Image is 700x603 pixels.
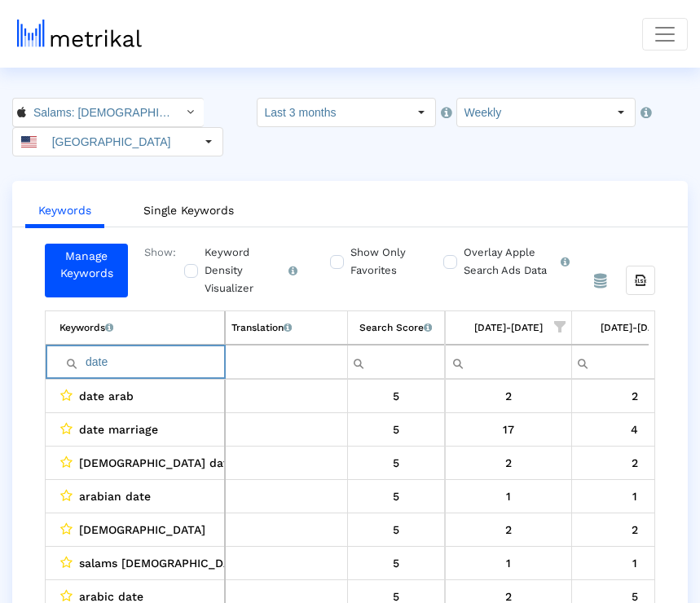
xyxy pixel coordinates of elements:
[25,196,104,228] a: Keywords
[176,99,204,126] div: Select
[128,244,176,297] div: Show:
[79,385,134,407] span: date arab
[79,419,158,440] span: date marriage
[79,486,151,507] span: arabian date
[451,486,566,507] div: 5/31/25
[451,519,566,540] div: 5/31/25
[59,349,224,376] input: Filter cell
[578,419,692,440] div: 6/7/25
[578,519,692,540] div: 6/7/25
[46,345,225,379] td: Filter cell
[446,349,571,376] input: Filter cell
[578,486,692,507] div: 6/7/25
[460,244,570,279] label: Overlay Apple Search Ads Data
[354,385,439,407] div: 5
[626,266,655,295] div: Export all data
[231,317,292,338] div: Translation
[195,128,222,156] div: Select
[354,486,439,507] div: 5
[578,552,692,574] div: 6/7/25
[474,317,543,338] div: [DATE]-[DATE]
[79,452,235,473] span: [DEMOGRAPHIC_DATA] date
[451,452,566,473] div: 5/31/25
[445,345,571,379] td: Filter cell
[354,552,439,574] div: 5
[451,385,566,407] div: 5/31/25
[642,18,688,51] button: Toggle navigation
[445,311,571,345] td: Column 05/25/25-05/31/25
[407,99,435,126] div: Select
[347,311,445,345] td: Column Search Score
[347,345,445,379] td: Filter cell
[554,321,566,332] span: Show filter options for column '05/25/25-05/31/25'
[226,349,347,376] input: Filter cell
[571,311,698,345] td: Column 06/01/25-06/07/25
[451,419,566,440] div: 5/31/25
[451,552,566,574] div: 5/31/25
[130,196,247,226] a: Single Keywords
[354,452,439,473] div: 5
[346,244,411,279] label: Show Only Favorites
[354,419,439,440] div: 5
[354,519,439,540] div: 5
[17,20,142,47] img: metrical-logo-light.png
[225,345,347,379] td: Filter cell
[79,519,205,540] span: [DEMOGRAPHIC_DATA]
[578,452,692,473] div: 6/7/25
[601,317,669,338] div: [DATE]-[DATE]
[571,345,698,379] td: Filter cell
[572,349,698,376] input: Filter cell
[46,311,225,345] td: Column Keyword
[225,311,347,345] td: Column Translation
[45,244,128,297] a: Manage Keywords
[578,385,692,407] div: 6/7/25
[59,317,113,338] div: Keywords
[348,349,445,376] input: Filter cell
[200,244,297,297] label: Keyword Density Visualizer
[79,552,277,574] span: salams [DEMOGRAPHIC_DATA] date
[359,317,432,338] div: Search Score
[607,99,635,126] div: Select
